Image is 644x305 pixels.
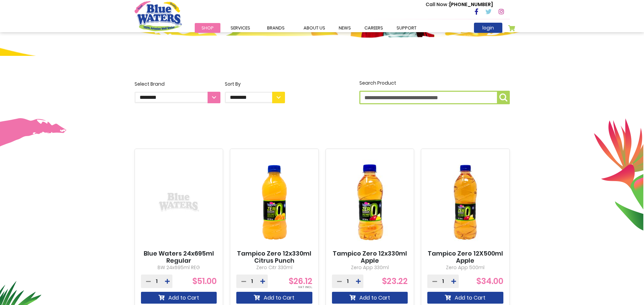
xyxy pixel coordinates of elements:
[267,25,285,31] span: Brands
[332,250,408,264] a: Tampico Zero 12x330ml Apple
[497,91,510,104] button: Search Product
[390,23,423,33] a: support
[332,264,408,271] p: Zero App 330ml
[499,93,507,102] img: search-icon.png
[297,23,332,33] a: about us
[141,292,217,304] button: Add to Cart
[358,23,390,33] a: careers
[201,25,214,31] span: Shop
[135,1,182,31] a: store logo
[225,81,285,88] div: Sort By
[427,264,503,271] p: Zero App 500ml
[141,250,217,264] a: Blue Waters 24x695ml Regular
[359,91,510,104] input: Search Product
[236,250,312,264] a: Tampico Zero 12x330ml Citrus Punch
[141,264,217,271] p: BW 24x695ml REG
[476,276,503,287] span: $34.00
[231,25,250,31] span: Services
[135,81,220,103] label: Select Brand
[474,23,502,33] a: login
[236,264,312,271] p: Zero Citr 330ml
[427,155,503,250] img: Tampico Zero 12X500ml Apple
[225,92,285,103] select: Sort By
[289,276,312,287] span: $26.12
[236,292,312,304] button: Add to Cart
[426,1,449,8] span: Call Now :
[332,155,408,250] img: Tampico Zero 12x330ml Apple
[426,1,493,8] p: [PHONE_NUMBER]
[332,292,408,304] button: Add to Cart
[135,92,220,103] select: Select Brand
[192,276,217,287] span: $51.00
[359,80,510,104] label: Search Product
[427,250,503,264] a: Tampico Zero 12X500ml Apple
[427,292,503,304] button: Add to Cart
[145,168,213,236] img: Blue Waters 24x695ml Regular
[332,23,358,33] a: News
[382,276,408,287] span: $23.22
[236,155,312,250] img: Tampico Zero 12x330ml Citrus Punch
